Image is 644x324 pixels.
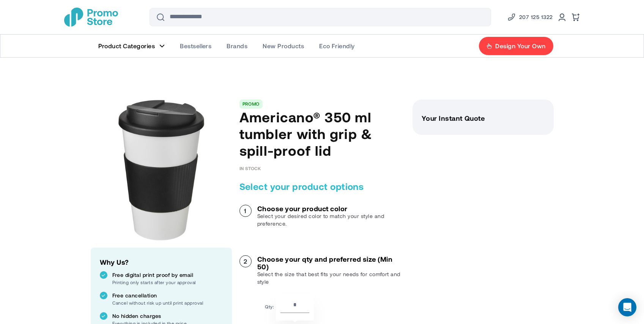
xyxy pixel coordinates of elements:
[112,292,223,299] p: Free cancellation
[257,255,405,270] h3: Choose your qty and preferred size (Min 50)
[312,35,362,57] a: Eco Friendly
[618,298,636,316] div: Open Intercom Messenger
[219,35,255,57] a: Brands
[227,42,247,50] span: Brands
[151,8,170,26] button: Search
[507,13,553,22] a: Phone
[260,294,274,321] td: Qty:
[180,42,211,50] span: Bestsellers
[100,257,223,267] h2: Why Us?
[422,114,545,122] h3: Your Instant Quote
[242,101,260,106] a: PROMO
[257,205,405,212] h3: Choose your product color
[91,35,173,57] a: Product Categories
[479,36,553,55] a: Design Your Own
[91,100,232,241] img: main product photo
[239,180,405,193] h2: Select your product options
[64,8,118,27] img: Promotional Merchandise
[257,212,405,228] p: Select your desired color to match your style and preference.
[112,271,223,279] p: Free digital print proof by email
[239,166,261,171] div: Availability
[239,109,405,159] h1: Americano® 350 ml tumbler with grip & spill-proof lid
[112,299,223,306] p: Cancel without risk up until print approval
[112,279,223,286] p: Printing only starts after your approval
[98,42,155,50] span: Product Categories
[239,166,261,171] span: In stock
[255,35,312,57] a: New Products
[112,312,223,320] p: No hidden charges
[263,42,304,50] span: New Products
[519,13,553,22] span: 207 125 1322
[495,42,545,50] span: Design Your Own
[319,42,355,50] span: Eco Friendly
[64,8,118,27] a: store logo
[257,270,405,286] p: Select the size that best fits your needs for comfort and style
[172,35,219,57] a: Bestsellers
